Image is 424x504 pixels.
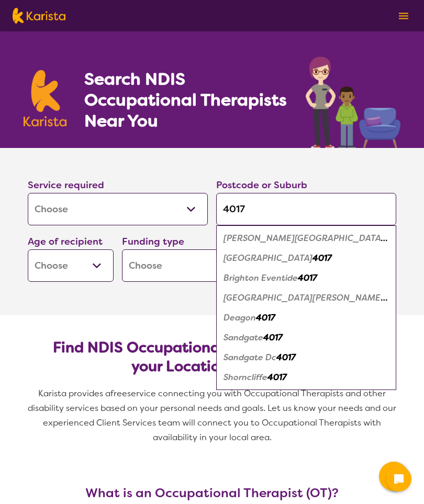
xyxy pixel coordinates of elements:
[306,56,400,148] img: occupational-therapy
[224,312,256,323] em: Deagon
[13,8,65,24] img: Karista logo
[256,312,275,323] em: 4017
[298,272,317,283] em: 4017
[276,352,296,363] em: 4017
[24,486,400,500] h3: What is an Occupational Therapist (OT)?
[379,462,408,491] button: Channel Menu
[399,13,408,19] img: menu
[216,179,307,191] label: Postcode or Suburb
[84,68,288,131] h1: Search NDIS Occupational Therapists Near You
[28,388,398,443] span: service connecting you with Occupational Therapists and other disability services based on your p...
[224,372,267,383] em: Shorncliffe
[122,235,184,248] label: Funding type
[224,253,313,264] em: [GEOGRAPHIC_DATA]
[224,233,387,244] em: [PERSON_NAME][GEOGRAPHIC_DATA]
[313,253,332,264] em: 4017
[221,368,391,387] div: Shorncliffe 4017
[221,288,391,308] div: Brighton Nathan Street 4017
[221,308,391,328] div: Deagon 4017
[216,193,396,225] input: Type
[36,338,388,376] h2: Find NDIS Occupational Therapists based on your Location & Needs
[224,332,263,343] em: Sandgate
[221,228,391,248] div: Bracken Ridge 4017
[221,328,391,348] div: Sandgate 4017
[224,292,387,303] em: [GEOGRAPHIC_DATA][PERSON_NAME]
[263,332,283,343] em: 4017
[110,388,127,399] span: free
[221,268,391,288] div: Brighton Eventide 4017
[224,272,298,283] em: Brighton Eventide
[28,179,104,191] label: Service required
[28,235,103,248] label: Age of recipient
[221,248,391,268] div: Brighton 4017
[24,70,66,127] img: Karista logo
[221,348,391,368] div: Sandgate Dc 4017
[38,388,110,399] span: Karista provides a
[224,352,276,363] em: Sandgate Dc
[267,372,287,383] em: 4017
